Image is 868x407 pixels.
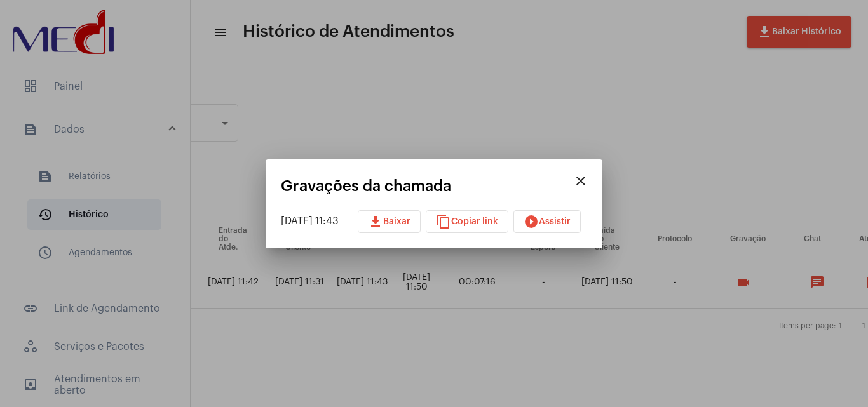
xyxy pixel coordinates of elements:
mat-icon: play_circle_filled [524,214,539,229]
span: Baixar [368,217,410,226]
span: Assistir [524,217,571,226]
mat-icon: download [368,214,383,229]
button: Copiar link [426,210,508,233]
mat-card-title: Gravações da chamada [281,178,568,194]
span: [DATE] 11:43 [281,216,339,226]
button: Baixar [358,210,421,233]
mat-icon: content_copy [436,214,451,229]
button: Assistir [513,210,581,233]
span: Copiar link [436,217,498,226]
mat-icon: close [573,173,588,189]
